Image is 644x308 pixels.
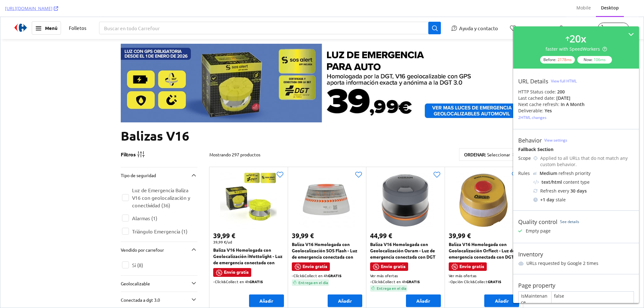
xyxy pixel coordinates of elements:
[518,115,547,120] div: 2 HTML changes
[120,134,144,141] span: Filtros
[601,5,619,11] div: Desktop
[540,155,634,168] div: Applied to all URLs that do not match any custom behavior.
[576,5,591,11] div: Mobile
[518,251,543,258] div: Inventory
[509,8,549,14] a: Mis favoritos
[328,256,341,261] span: GRATIS
[448,224,514,249] a: Baliza V16 Homologada con Geolocalización Orflect - Luz de emergencia conectada con DGT 3.0, eSIM...
[533,197,634,203] div: stale
[120,227,197,238] summary: Vendido por carrefour
[540,197,554,203] div: + 1 day
[566,8,587,14] span: Mi cuenta
[120,261,197,272] summary: Geolocalizable
[611,9,625,13] span: Tu cesta está vacía
[120,111,189,126] h1: Balizas V16
[551,78,577,84] div: View full HTML
[518,78,548,85] div: URL Details
[120,169,197,193] label: Luz de Emergencia Baliza V16 con geolocalización y conectividad (36)
[451,8,501,14] a: Ayuda y contacto
[518,95,555,101] div: Last cached date:
[518,155,531,161] div: Scope
[546,46,607,52] div: faster with SpeedWorkers
[406,277,441,290] button: Añadir
[120,210,188,219] label: Triángulo Emergencia (1)
[120,277,197,288] summary: Conectada a dgt 3.0
[518,170,531,176] div: Rules
[533,172,537,175] img: j32suk7ufU7viAAAAAElFTkSuQmCC
[291,224,357,249] a: Baliza V16 Homologada con Geolocalización SOS Flash - Luz de emergencia conectada con DGT 3.0, eS...
[249,262,263,267] span: GRATIS
[31,4,61,18] a: Menú
[558,8,564,14] img: Mi cuenta
[214,262,249,267] span: Click&Collect en 4h
[518,146,634,153] div: Fallback Section
[540,170,591,176] div: refresh priority
[448,216,470,221] span: 39,99 €
[518,260,634,266] li: URLs requested by Google 2 times
[213,251,251,260] div: Envío gratis
[213,223,232,227] span: 39,99 €/ud
[293,256,328,261] span: Click&Collect en 4h
[209,134,260,141] span: Mostrando 297 productos
[487,262,501,267] span: GRATIS
[377,155,433,212] img: Baliza V16 Homologada con Geolocalización Osram - Luz de emergencia conectada con DGT 3.0, eSIM, ...
[120,230,168,236] p: Vendido por carrefour
[120,280,168,286] p: Conectada a dgt 3.0
[120,153,197,164] summary: Tipo de seguridad
[291,245,330,254] div: Envío gratis
[459,131,523,144] button: Ordenar:Seleccionar
[560,219,579,224] a: See details
[120,263,168,270] p: Geolocalizable
[518,101,559,108] div: Next cache refresh:
[533,188,634,194] div: Refresh every
[594,57,606,62] div: 106 ms
[450,262,487,267] span: Opción Click&Collect
[518,114,547,121] button: 2HTML changes
[371,262,406,267] span: Click&Collect en 4h
[455,155,512,212] img: Baliza V16 Homologada con Geolocalización Orflect - Luz de emergencia conectada con DGT 3.0, eSIM...
[526,228,551,234] div: Empty page
[518,282,555,289] div: Page property
[545,108,552,114] div: Yes
[298,155,355,212] img: Baliza V16 Homologada con Geolocalización SOS Flash - Luz de emergencia conectada con DGT 3.0, eS...
[5,5,58,12] a: [URL][DOMAIN_NAME]
[120,196,158,206] label: Alarmas (1)
[518,137,542,144] div: Behavior
[406,262,419,267] span: GRATIS
[448,256,476,261] a: Ver más ofertas
[557,89,565,95] strong: 200
[540,170,557,176] div: Medium
[533,179,634,185] div: content type
[601,8,625,14] a: Ir al carrito de compra
[570,188,587,194] div: 30 days
[551,76,577,86] button: View full HTML
[544,137,567,143] a: View settings
[518,218,558,225] div: Quality control
[213,230,282,255] a: Baliza V16 Homologada con Geolocalización iWottolight - Luz de emergencia conectada con DGT 3.0, ...
[459,8,501,14] div: Ayuda y contacto
[45,7,57,15] p: Menú
[370,245,408,254] div: Envío gratis
[99,5,441,17] input: Buscar en Carrefour
[569,31,586,46] div: 20 x
[556,95,570,101] div: [DATE]
[519,292,551,307] div: IsMaintenance
[518,8,549,14] div: Mis favoritos
[558,8,587,14] div: Mi cuenta
[541,179,562,185] div: text/html
[448,245,486,254] div: Envío gratis
[14,4,27,17] img: Ir a Carrefour.es
[120,243,143,253] label: Si (8)
[518,108,543,114] div: Deliverable:
[213,216,235,221] span: 39,99 €
[249,277,284,290] button: Añadir
[14,12,27,18] a: Ir a Carrefour.es
[370,268,407,275] li: Entrega en el día
[291,262,329,269] li: Entrega en el día
[370,256,398,261] a: Ver más ofertas
[428,10,444,16] span: Buscar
